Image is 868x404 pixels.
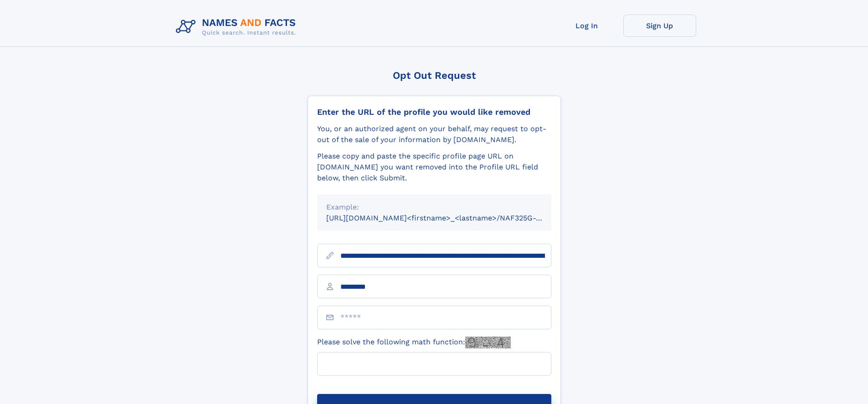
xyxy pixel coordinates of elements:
small: [URL][DOMAIN_NAME]<firstname>_<lastname>/NAF325G-xxxxxxxx [326,214,569,222]
a: Sign Up [623,15,696,37]
label: Please solve the following math function: [317,337,511,348]
a: Log In [550,15,623,37]
div: Enter the URL of the profile you would like removed [317,107,551,117]
img: Logo Names and Facts [172,15,303,39]
div: Opt Out Request [308,70,561,81]
div: Example: [326,202,542,213]
div: Please copy and paste the specific profile page URL on [DOMAIN_NAME] you want removed into the Pr... [317,151,551,184]
div: You, or an authorized agent on your behalf, may request to opt-out of the sale of your informatio... [317,123,551,145]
